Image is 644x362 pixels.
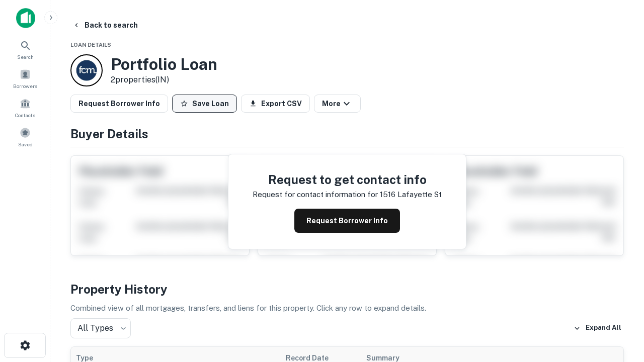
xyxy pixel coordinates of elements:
p: Combined view of all mortgages, transfers, and liens for this property. Click any row to expand d... [70,302,624,314]
button: Back to search [68,16,142,34]
p: Request for contact information for [253,189,378,201]
h4: Property History [70,280,624,298]
h4: Buyer Details [70,125,624,143]
a: Saved [3,123,47,150]
a: Search [3,36,47,63]
button: Expand All [571,321,624,336]
span: Saved [18,140,33,148]
h4: Request to get contact info [253,170,442,189]
button: More [314,95,361,113]
span: Borrowers [13,82,37,90]
span: Search [17,53,34,61]
a: Contacts [3,94,47,121]
img: capitalize-icon.png [16,8,35,28]
a: Borrowers [3,65,47,92]
iframe: Chat Widget [594,282,644,330]
span: Contacts [15,111,35,119]
button: Save Loan [172,95,237,113]
button: Request Borrower Info [70,95,168,113]
div: All Types [70,318,131,338]
p: 1516 lafayette st [380,189,442,201]
span: Loan Details [70,42,111,48]
p: 2 properties (IN) [111,74,217,86]
button: Request Borrower Info [294,209,400,233]
button: Export CSV [241,95,310,113]
h3: Portfolio Loan [111,55,217,74]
